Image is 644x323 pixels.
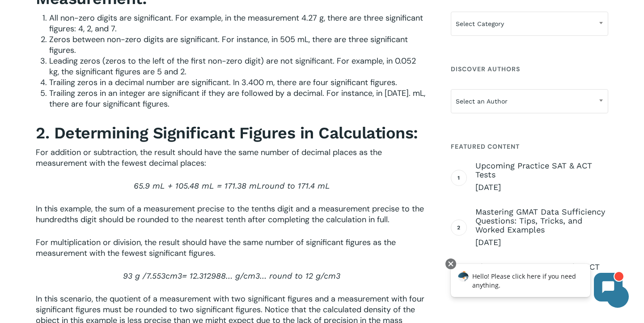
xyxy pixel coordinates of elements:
[262,181,330,190] span: round to 171.4 mL
[123,271,146,280] span: 93 g /
[451,138,608,155] h4: Featured Content
[451,61,608,77] h4: Discover Authors
[475,161,608,179] span: Upcoming Practice SAT & ACT Tests
[269,271,324,280] span: round to 12 g/
[36,124,418,142] strong: 2. Determining Significant Figures in Calculations:
[49,34,408,56] span: Zeros between non-zero digits are significant. For instance, in 505 mL, there are three significa...
[475,161,608,193] a: Upcoming Practice SAT & ACT Tests [DATE]
[178,271,182,280] span: 3
[146,271,165,280] span: 7.553
[36,237,396,258] span: For multiplication or division, the result should have the same number of significant figures as ...
[165,271,178,280] span: cm
[451,89,608,113] span: Select an Author
[49,13,423,34] span: All non-zero digits are significant. For example, in the measurement 4.27 g, there are three sign...
[336,271,340,280] span: 3
[475,207,608,234] span: Mastering GMAT Data Sufficiency Questions: Tips, Tricks, and Worked Examples
[451,14,608,33] span: Select Category
[475,237,608,248] span: [DATE]
[475,207,608,248] a: Mastering GMAT Data Sufficiency Questions: Tips, Tricks, and Worked Examples [DATE]
[255,271,267,280] span: 3…
[36,147,382,168] span: For addition or subtraction, the result should have the same number of decimal places as the meas...
[49,56,416,77] span: Leading zeros (zeros to the left of the first non-zero digit) are not significant. For example, i...
[243,271,255,280] span: cm
[49,77,397,88] span: Trailing zeros in a decimal number are significant. In 3.400 m, there are four significant figures.
[441,257,631,310] iframe: Chatbot
[36,203,424,225] span: In this example, the sum of a measurement precise to the tenths digit and a measurement precise t...
[475,182,608,193] span: [DATE]
[451,92,608,111] span: Select an Author
[451,12,608,36] span: Select Category
[49,88,425,109] span: Trailing zeros in an integer are significant if they are followed by a decimal. For instance, in ...
[324,271,336,280] span: cm
[182,271,243,280] span: = 12.312988… g/
[134,181,262,190] span: 65.9 mL + 105.48 mL = 171.38 mL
